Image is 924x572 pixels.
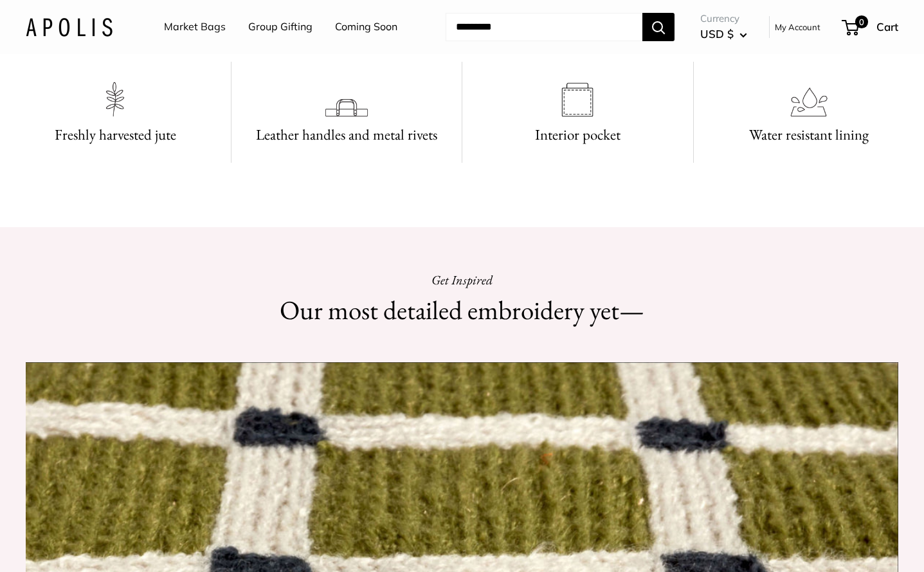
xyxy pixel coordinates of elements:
[26,17,113,36] img: Apolis
[478,122,678,147] h3: Interior pocket
[700,27,734,41] span: USD $
[446,13,642,41] input: Search...
[164,17,226,37] a: Market Bags
[244,268,680,291] p: Get Inspired
[248,17,313,37] a: Group Gifting
[15,122,215,147] h3: Freshly harvested jute
[244,291,680,329] h2: Our most detailed embroidery yet—
[700,10,747,28] span: Currency
[876,20,898,33] span: Cart
[335,17,397,37] a: Coming Soon
[700,24,747,44] button: USD $
[642,13,675,41] button: Search
[843,17,898,37] a: 0 Cart
[709,122,909,147] h3: Water resistant lining
[855,15,868,28] span: 0
[247,122,447,147] h3: Leather handles and metal rivets
[775,19,820,35] a: My Account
